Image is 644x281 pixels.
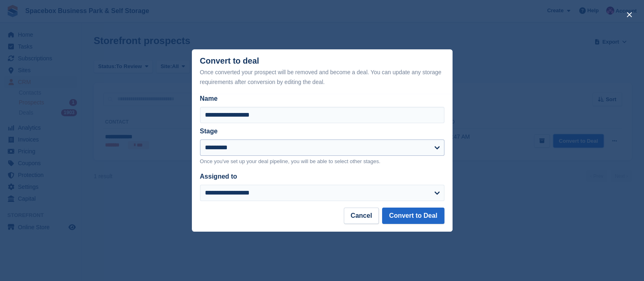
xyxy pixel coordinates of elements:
label: Assigned to [200,173,237,180]
div: Once converted your prospect will be removed and become a deal. You can update any storage requir... [200,67,444,87]
p: Once you've set up your deal pipeline, you will be able to select other stages. [200,157,444,166]
button: Convert to Deal [382,208,444,224]
button: close [623,8,636,21]
label: Stage [200,128,218,135]
button: Cancel [344,208,379,224]
label: Name [200,94,444,104]
div: Convert to deal [200,56,444,87]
